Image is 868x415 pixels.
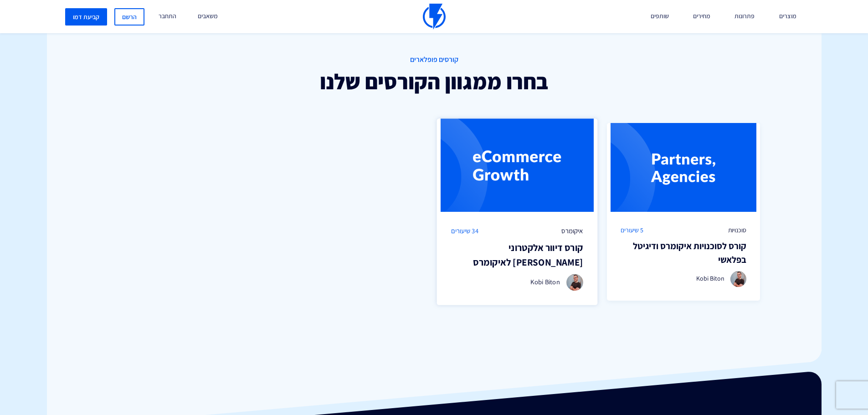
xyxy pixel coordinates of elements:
[437,119,598,306] a: איקומרס 34 שיעורים קורס דיוור אלקטרוני [PERSON_NAME] לאיקומרס Kobi Biton
[114,8,144,26] a: הרשם
[562,226,583,236] span: איקומרס
[696,274,724,282] span: Kobi Biton
[607,123,760,301] a: סוכנויות 5 שיעורים קורס לסוכנויות איקומרס ודיגיטל בפלאשי Kobi Biton
[621,225,643,235] span: 5 שיעורים
[102,70,767,93] h2: בחרו ממגוון הקורסים שלנו
[451,226,478,236] span: 34 שיעורים
[621,239,746,266] h3: קורס לסוכנויות איקומרס ודיגיטל בפלאשי
[451,241,583,269] h3: קורס דיוור אלקטרוני [PERSON_NAME] לאיקומרס
[530,277,560,286] span: Kobi Biton
[65,8,107,26] a: קביעת דמו
[102,55,767,65] span: קורסים פופלארים
[728,225,746,235] span: סוכנויות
